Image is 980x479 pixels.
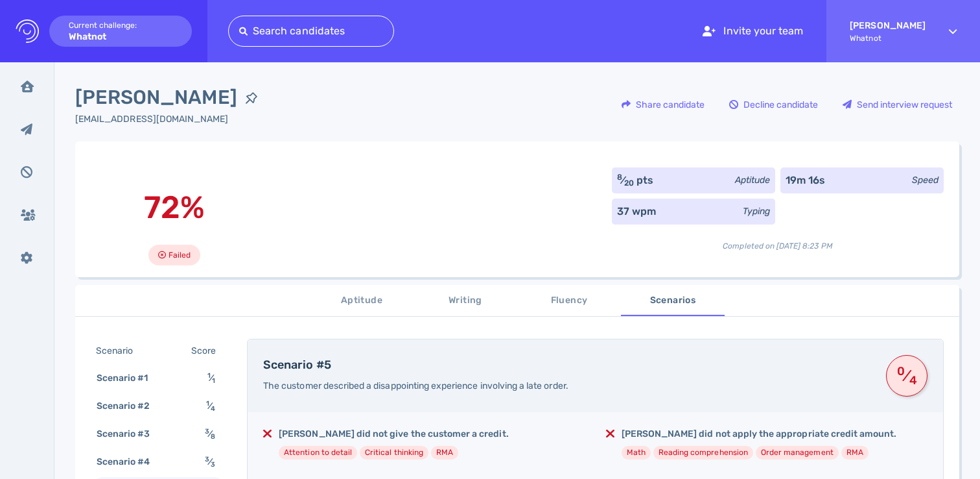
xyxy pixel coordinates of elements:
[93,341,148,360] div: Scenario
[614,89,712,120] button: Share candidate
[850,20,926,31] strong: [PERSON_NAME]
[144,189,205,226] span: 72%
[525,293,613,309] span: Fluency
[743,204,770,218] div: Typing
[735,173,770,187] div: Aptitude
[615,90,711,119] div: Share candidate
[835,89,959,120] button: Send interview request
[279,446,357,460] li: Attention to detail
[622,446,651,460] li: Math
[617,204,656,219] div: 37 wpm
[189,341,224,360] div: Score
[908,379,918,382] sub: 4
[617,173,622,182] sup: 8
[211,432,215,441] sub: 8
[617,173,653,188] div: ⁄ pts
[75,83,237,112] span: [PERSON_NAME]
[279,428,508,441] h5: [PERSON_NAME] did not give the customer a credit.
[169,247,191,263] span: Failed
[421,293,509,309] span: Writing
[212,376,215,385] sub: 1
[723,90,824,119] div: Decline candidate
[205,455,209,463] sup: 3
[263,380,568,391] span: The customer described a disappointing experience involving a late order.
[896,364,918,387] span: ⁄
[629,293,717,309] span: Scenarios
[653,446,753,460] li: Reading comprehension
[211,460,215,469] sub: 3
[205,428,215,439] span: ⁄
[263,358,870,373] h4: Scenario #5
[94,452,166,471] div: Scenario #4
[94,369,164,387] div: Scenario #1
[94,397,166,415] div: Scenario #2
[850,34,926,43] span: Whatnot
[841,446,869,460] li: RMA
[75,112,266,126] div: Click to copy the email address
[318,293,406,309] span: Aptitude
[431,446,458,460] li: RMA
[786,173,825,188] div: 19m 16s
[205,427,209,436] sup: 3
[211,404,215,413] sub: 4
[205,456,215,467] span: ⁄
[206,399,209,408] sup: 1
[756,446,839,460] li: Order management
[360,446,428,460] li: Critical thinking
[612,230,944,252] div: Completed on [DATE] 8:23 PM
[206,400,215,411] span: ⁄
[207,371,211,380] sup: 1
[94,424,166,443] div: Scenario #3
[622,428,897,441] h5: [PERSON_NAME] did not apply the appropriate credit amount.
[722,89,825,120] button: Decline candidate
[836,90,959,119] div: Send interview request
[624,178,634,188] sub: 20
[912,173,939,187] div: Speed
[207,373,215,384] span: ⁄
[896,370,905,373] sup: 0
